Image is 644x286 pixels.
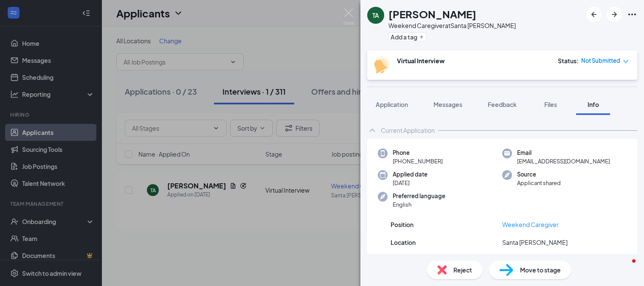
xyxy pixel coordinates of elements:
[393,149,443,157] span: Phone
[502,238,568,247] span: Santa [PERSON_NAME]
[520,265,561,275] span: Move to stage
[381,126,435,135] div: Current Application
[388,32,426,41] button: PlusAdd a tag
[544,101,557,108] span: Files
[419,34,424,39] svg: Plus
[615,257,636,278] iframe: Intercom live chat
[502,221,559,228] a: Weekend Caregiver
[627,9,637,20] svg: Ellipses
[581,56,620,65] span: Not Submitted
[393,157,443,165] span: [PHONE_NUMBER]
[607,7,622,22] button: ArrowRight
[558,56,579,65] div: Status :
[589,9,599,20] svg: ArrowLeftNew
[372,11,379,20] div: TA
[517,179,561,187] span: Applicant shared
[623,59,629,64] span: down
[517,157,610,165] span: [EMAIL_ADDRESS][DOMAIN_NAME]
[391,238,416,247] span: Location
[517,170,561,179] span: Source
[393,200,445,209] span: English
[393,179,427,187] span: [DATE]
[488,101,517,108] span: Feedback
[586,7,602,22] button: ArrowLeftNew
[388,21,516,30] div: Weekend Caregiver at Santa [PERSON_NAME]
[391,220,413,229] span: Position
[453,265,472,275] span: Reject
[588,101,599,108] span: Info
[393,192,445,200] span: Preferred language
[609,9,619,20] svg: ArrowRight
[376,101,408,108] span: Application
[433,101,462,108] span: Messages
[388,7,476,21] h1: [PERSON_NAME]
[397,57,444,64] b: Virtual Interview
[367,125,377,135] svg: ChevronUp
[517,149,610,157] span: Email
[393,170,427,179] span: Applied date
